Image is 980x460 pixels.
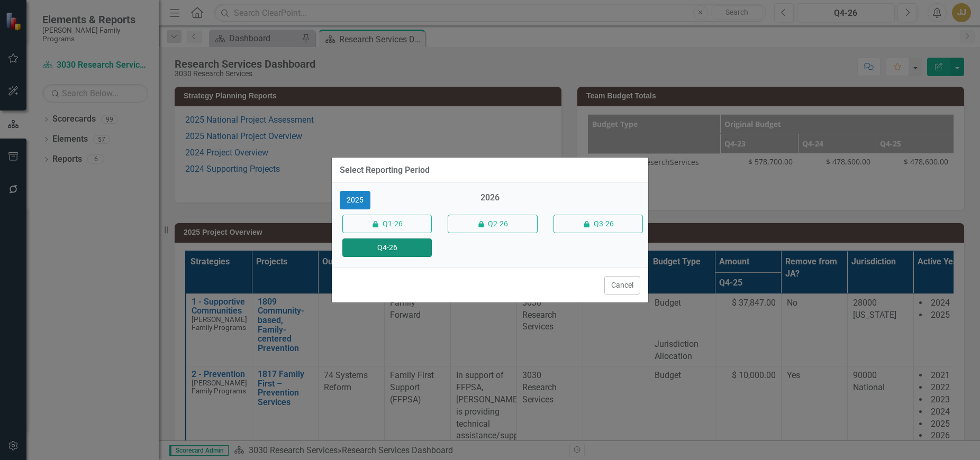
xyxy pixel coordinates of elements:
div: Select Reporting Period [340,165,430,175]
button: 2025 [340,191,370,209]
button: Q3-26 [553,215,643,233]
button: Q4-26 [342,238,432,257]
button: Cancel [604,276,640,295]
button: Q2-26 [448,215,537,233]
button: Q1-26 [342,215,432,233]
div: 2026 [445,192,534,209]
